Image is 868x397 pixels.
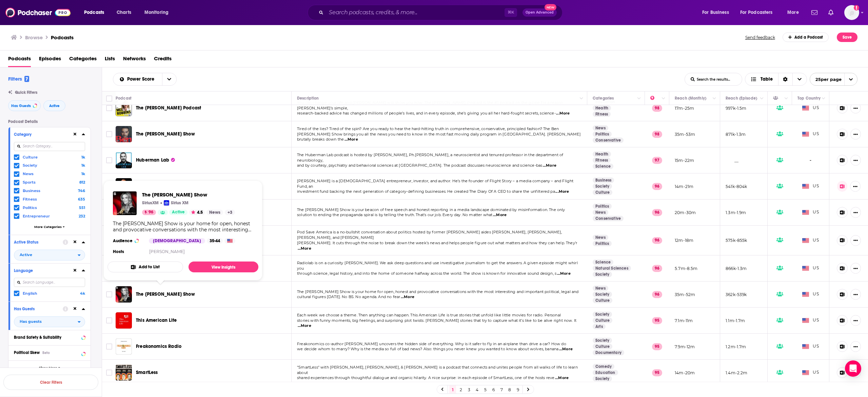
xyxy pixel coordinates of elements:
span: Toggle select row [106,105,112,111]
div: Power Score [650,94,660,102]
h3: Browse [25,34,43,41]
a: Conservative [593,138,624,143]
a: Add a Podcast [783,33,829,42]
button: Choose View [745,73,807,86]
span: [PERSON_NAME]. It cuts through the noise to break down the week’s news and helps people figure ou... [297,241,577,245]
button: Show More Button [850,103,861,113]
span: US [802,343,819,350]
span: Active [20,253,32,257]
span: More Categories [34,225,62,229]
img: Huberman Lab [116,152,132,168]
span: You can change your life and [PERSON_NAME] will show you how. The [PERSON_NAME] Podcast is the #1... [297,100,564,110]
span: Networks [123,53,146,67]
div: Reach (Monthly) [675,94,706,102]
span: Logged in as LLassiter [844,5,859,20]
span: Toggle select row [106,157,112,163]
a: Comedy [593,364,614,369]
span: Quick Filters [15,90,37,95]
a: Science [593,164,613,169]
span: Power Score [127,77,157,82]
div: Open Intercom Messenger [845,360,861,377]
a: +3 [225,210,235,215]
span: ...More [344,137,358,142]
button: open menu [697,7,737,18]
img: SmartLess [116,364,132,381]
a: Natural Sciences [593,266,631,271]
a: Credits [154,53,172,67]
h3: Audience [113,238,143,244]
img: User Profile [844,5,859,20]
a: The [PERSON_NAME] Show [136,131,195,138]
span: 746 [78,188,85,193]
span: Toggle select row [106,131,112,137]
span: Freakonomics co-author [PERSON_NAME] uncovers the hidden side of everything. Why is it safer to f... [297,341,566,346]
div: Description [297,94,319,102]
button: Show More [8,360,91,376]
p: 35m-52m [675,292,695,297]
button: Show More Button [850,129,861,140]
p: 14m-21m [675,184,693,189]
p: 95 [652,317,662,324]
span: This American Life [136,317,177,323]
span: Has Guests [11,104,31,108]
button: More Categories [14,225,85,229]
p: 96 [652,265,662,272]
span: The [PERSON_NAME] Show [136,131,195,137]
h2: Filters [8,76,29,82]
button: Show More Button [850,155,861,166]
a: Education [593,370,618,375]
span: [PERSON_NAME] is a [DEMOGRAPHIC_DATA] entrepreneur, investor, and author. He’s the founder of Fli... [297,179,573,189]
img: This American Life [116,312,132,329]
span: Show More [39,366,57,370]
h1: Podcasts [51,34,74,41]
img: Sirius XM [164,200,169,206]
p: 7.1m-11m [675,318,693,323]
span: Lists [105,53,115,67]
span: Politics [23,205,37,210]
span: 96 [149,209,153,216]
span: 635 [78,197,85,202]
span: 7 [24,76,29,82]
span: 232 [79,214,85,218]
a: Society [593,272,612,277]
span: Toggle select row [106,291,112,297]
span: Pod Save America is a no-bullshit conversation about politics hosted by former [PERSON_NAME] aide... [297,230,562,240]
button: Send feedback [743,35,777,40]
h2: filter dropdown [14,316,85,327]
span: Freakonomics Radio [136,343,181,349]
button: Language [14,266,72,275]
a: View Insights [189,262,258,272]
span: ...More [559,347,573,352]
a: 8 [506,385,513,394]
button: Category [14,130,72,139]
p: 15m-22m [675,158,694,163]
span: ...More [556,111,570,116]
button: Active [43,100,65,111]
p: 5.7m-8.5m [675,266,698,271]
img: The Megyn Kelly Show [113,191,137,215]
a: Categories [69,53,97,67]
button: open menu [140,7,177,18]
a: Society [593,312,612,317]
span: US [802,105,819,111]
button: Save [837,33,857,42]
span: Entrepreneur [23,214,50,218]
div: Search podcasts, credits, & more... [314,5,569,20]
a: The Ben Shapiro Show [116,126,132,142]
button: Has Guests [14,305,63,313]
span: SmartLess [136,370,158,375]
a: 96 [142,210,156,215]
span: cultural figures [DATE]. No BS. No agenda. And no fear [297,294,400,299]
a: 3 [466,385,472,394]
p: 575k-855k [726,237,747,243]
button: Show More Button [850,263,861,274]
span: ...More [401,294,414,300]
span: - [810,156,812,164]
span: For Podcasters [740,8,773,17]
a: 9 [514,385,521,394]
span: ...More [555,189,569,194]
a: Podcasts [8,53,31,67]
span: Fitness [23,197,37,202]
